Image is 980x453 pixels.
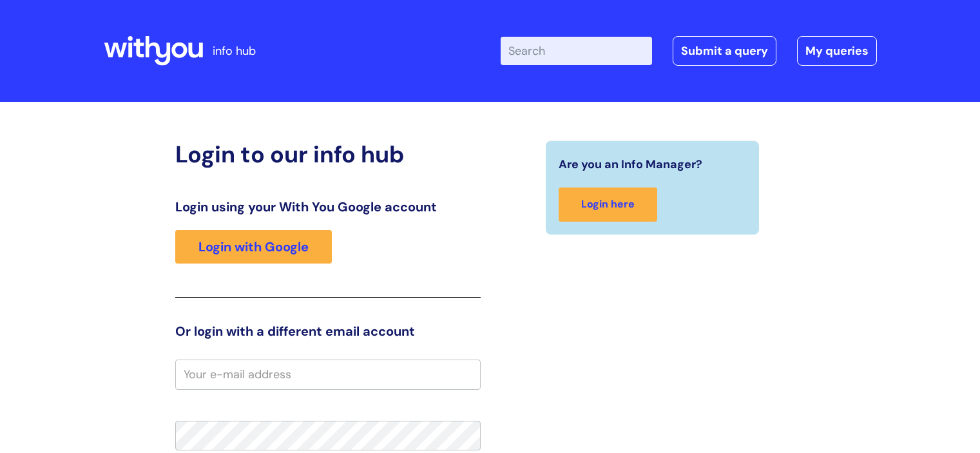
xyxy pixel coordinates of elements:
[175,140,481,168] h2: Login to our info hub
[797,36,877,66] a: My queries
[175,360,481,389] input: Your e-mail address
[175,323,481,339] h3: Or login with a different email account
[559,154,702,175] span: Are you an Info Manager?
[673,36,776,66] a: Submit a query
[213,41,256,61] p: info hub
[175,230,332,264] a: Login with Google
[175,199,481,215] h3: Login using your With You Google account
[501,37,652,65] input: Search
[559,188,657,222] a: Login here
